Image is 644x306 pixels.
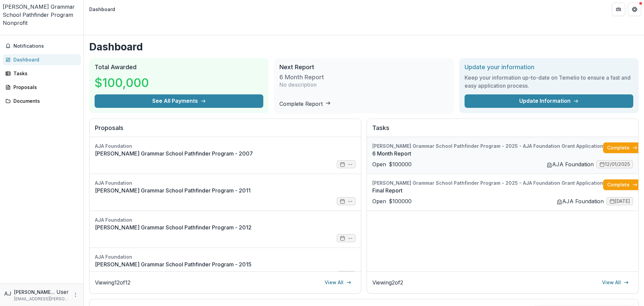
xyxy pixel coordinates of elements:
[612,3,625,16] button: Partners
[3,41,81,51] button: Notifications
[465,94,633,108] a: Update Information
[56,288,69,296] p: User
[3,3,81,19] div: [PERSON_NAME] Grammar School Pathfinder Program
[628,3,641,16] button: Get Help
[3,68,81,79] a: Tasks
[465,74,633,90] h3: Keep your information up-to-date on Temelio to ensure a fast and easy application process.
[95,74,149,92] h3: $100,000
[14,296,69,302] p: [EMAIL_ADDRESS][PERSON_NAME][DOMAIN_NAME]
[95,149,356,158] a: [PERSON_NAME] Grammar School Pathfinder Program - 2007
[89,6,115,13] div: Dashboard
[279,81,317,89] p: No description
[3,82,81,93] a: Proposals
[13,70,75,77] div: Tasks
[95,63,263,71] h2: Total Awarded
[13,43,78,49] span: Notifications
[321,277,356,288] a: View All
[95,260,356,268] a: [PERSON_NAME] Grammar School Pathfinder Program - 2015
[372,186,603,194] a: Final Report
[603,142,642,153] a: Complete
[13,97,75,104] div: Documents
[89,41,639,53] h1: Dashboard
[372,124,633,137] h2: Tasks
[598,277,633,288] a: View All
[95,278,130,287] p: Viewing 12 of 12
[3,95,81,106] a: Documents
[372,278,403,287] p: Viewing 2 of 2
[279,100,331,107] a: Complete Report
[95,223,356,231] a: [PERSON_NAME] Grammar School Pathfinder Program - 2012
[95,124,356,137] h2: Proposals
[95,94,263,108] button: See All Payments
[71,291,79,299] button: More
[13,84,75,91] div: Proposals
[3,19,28,26] span: Nonprofit
[4,290,11,298] div: Anabelle Marty Jose
[279,63,448,71] h2: Next Report
[465,63,633,71] h2: Update your information
[603,179,642,190] a: Complete
[95,186,356,194] a: [PERSON_NAME] Grammar School Pathfinder Program - 2011
[87,4,118,14] nav: breadcrumb
[3,54,81,65] a: Dashboard
[279,74,324,81] h3: 6 Month Report
[14,289,56,296] p: [PERSON_NAME] [PERSON_NAME]
[372,149,603,158] a: 6 Month Report
[13,56,75,63] div: Dashboard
